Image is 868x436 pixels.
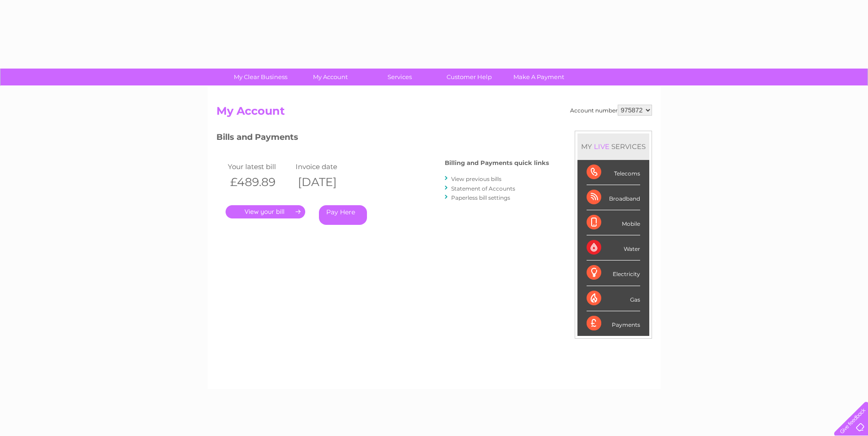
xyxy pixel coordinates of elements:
[587,160,640,185] div: Telecoms
[226,173,294,191] th: £489.89
[592,142,611,151] div: LIVE
[226,160,294,173] td: Your latest bill
[451,194,510,201] a: Paperless bill settings
[570,105,652,116] div: Account number
[216,105,652,122] h2: My Account
[587,261,640,286] div: Electricity
[587,210,640,235] div: Mobile
[587,311,640,336] div: Payments
[293,173,361,191] th: [DATE]
[223,69,298,85] a: My Clear Business
[226,205,305,218] a: .
[293,160,361,173] td: Invoice date
[292,69,368,85] a: My Account
[587,235,640,261] div: Water
[577,133,649,160] div: MY SERVICES
[451,185,515,192] a: Statement of Accounts
[587,185,640,210] div: Broadband
[587,286,640,311] div: Gas
[451,175,501,182] a: View previous bills
[319,205,367,225] a: Pay Here
[431,69,507,85] a: Customer Help
[501,69,577,85] a: Make A Payment
[362,69,437,85] a: Services
[216,131,549,147] h3: Bills and Payments
[445,160,549,166] h4: Billing and Payments quick links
